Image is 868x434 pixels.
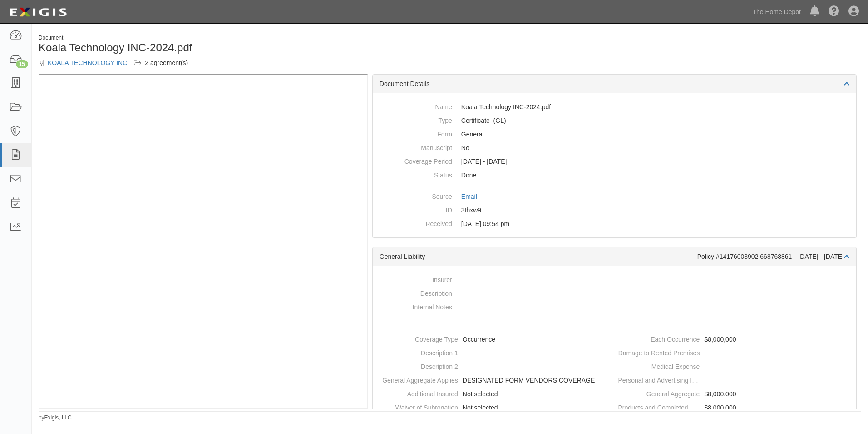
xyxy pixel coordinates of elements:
[380,203,849,217] dd: 3thxw9
[618,401,853,414] dd: $8,000,000
[380,141,849,155] dd: No
[697,252,849,261] div: Policy #14176003902 668768861 [DATE] - [DATE]
[380,217,452,228] dt: Received
[127,58,188,67] div: KOALA TECHNOLOGY INC KOALA TECHNOLOGY INC
[618,333,853,346] dd: $8,000,000
[376,346,458,358] dt: Description 1
[7,4,69,20] img: logo-5460c22ac91f19d4615b14bd174203de0afe785f0fc80cf4dbbc73dc1793850b.png
[380,273,452,284] dt: Insurer
[380,252,697,261] div: General Liability
[618,360,700,371] dt: Medical Expense
[829,6,839,17] i: Help Center - Complianz
[461,193,477,200] a: Email
[380,155,452,166] dt: Coverage Period
[39,34,443,42] div: Document
[376,333,611,346] dd: Occurrence
[380,114,849,127] dd: General Liability
[748,3,805,21] a: The Home Depot
[618,387,700,399] dt: General Aggregate
[376,360,458,371] dt: Description 2
[44,414,72,421] a: Exigis, LLC
[380,287,452,298] dt: Description
[39,42,443,54] h1: Koala Technology INC-2024.pdf
[380,100,452,111] dt: Name
[376,387,458,399] dt: Additional Insured
[618,373,700,385] dt: Personal and Advertising Injury
[376,373,458,385] dt: General Aggregate Applies
[618,401,700,412] dt: Products and Completed Operations
[376,387,611,401] dd: Not selected
[618,333,700,344] dt: Each Occurrence
[380,217,849,231] dd: [DATE] 09:54 pm
[380,100,849,114] dd: Koala Technology INC-2024.pdf
[16,60,28,68] div: 15
[48,59,127,66] a: KOALA TECHNOLOGY INC
[376,373,611,387] dd: DESIGNATED FORM VENDORS COVERAGE
[380,203,452,215] dt: ID
[380,168,452,180] dt: Status
[380,155,849,168] dd: [DATE] - [DATE]
[380,190,452,201] dt: Source
[39,414,72,422] small: by
[618,346,700,358] dt: Damage to Rented Premises
[376,401,611,414] dd: Not selected
[380,300,452,312] dt: Internal Notes
[376,401,458,412] dt: Waiver of Subrogation
[373,75,856,93] div: Document Details
[380,141,452,152] dt: Manuscript
[380,168,849,182] dd: Done
[376,333,458,344] dt: Coverage Type
[380,127,452,139] dt: Form
[618,387,853,401] dd: $8,000,000
[380,114,452,125] dt: Type
[380,127,849,141] dd: General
